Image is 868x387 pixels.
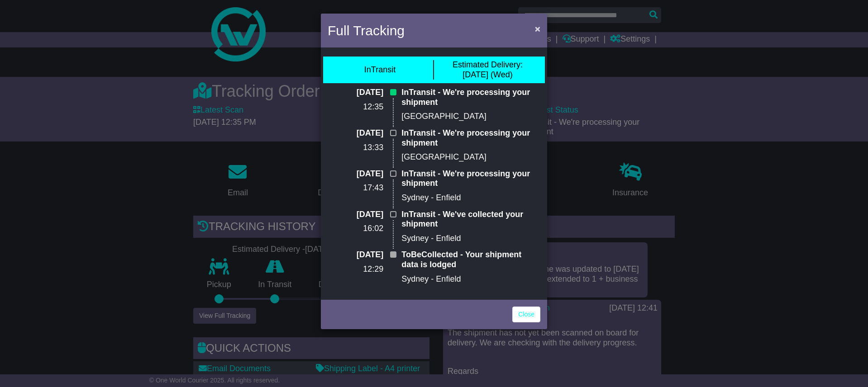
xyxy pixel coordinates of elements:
p: [DATE] [328,128,383,138]
p: [DATE] [328,88,383,98]
p: 13:33 [328,143,383,153]
h4: Full Tracking [328,20,405,41]
p: InTransit - We're processing your shipment [401,169,540,189]
p: 12:29 [328,264,383,274]
a: Close [512,307,540,322]
p: [DATE] [328,250,383,260]
p: InTransit - We're processing your shipment [401,128,540,148]
p: [GEOGRAPHIC_DATA] [401,152,540,162]
p: [DATE] [328,169,383,179]
span: × [535,24,540,34]
button: Close [530,19,545,38]
p: Sydney - Enfield [401,274,540,284]
p: Sydney - Enfield [401,234,540,244]
p: [GEOGRAPHIC_DATA] [401,112,540,122]
p: Sydney - Enfield [401,193,540,203]
div: [DATE] (Wed) [453,60,523,80]
p: [DATE] [328,210,383,220]
p: 17:43 [328,183,383,193]
p: ToBeCollected - Your shipment data is lodged [401,250,540,269]
p: InTransit - We've collected your shipment [401,210,540,229]
div: InTransit [364,65,396,75]
p: 16:02 [328,224,383,234]
p: 12:35 [328,102,383,112]
p: InTransit - We're processing your shipment [401,88,540,107]
span: Estimated Delivery: [453,60,523,69]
